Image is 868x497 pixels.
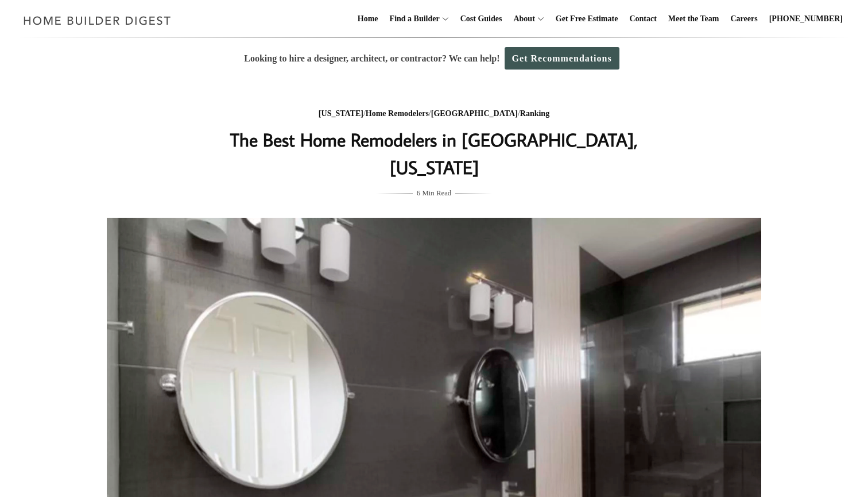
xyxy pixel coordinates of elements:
a: [PHONE_NUMBER] [765,1,847,37]
a: [US_STATE] [319,109,363,118]
a: Get Free Estimate [551,1,623,37]
a: Ranking [520,109,549,118]
a: Careers [726,1,762,37]
a: Home Remodelers [366,109,429,118]
span: 6 Min Read [417,187,451,199]
a: Contact [625,1,661,37]
a: Home [353,1,383,37]
a: About [509,1,534,37]
img: Home Builder Digest [18,9,176,32]
div: / / / [205,107,663,121]
h1: The Best Home Remodelers in [GEOGRAPHIC_DATA], [US_STATE] [205,126,663,181]
a: [GEOGRAPHIC_DATA] [431,109,518,118]
a: Meet the Team [664,1,724,37]
a: Get Recommendations [505,47,619,70]
a: Cost Guides [456,1,507,37]
a: Find a Builder [385,1,440,37]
